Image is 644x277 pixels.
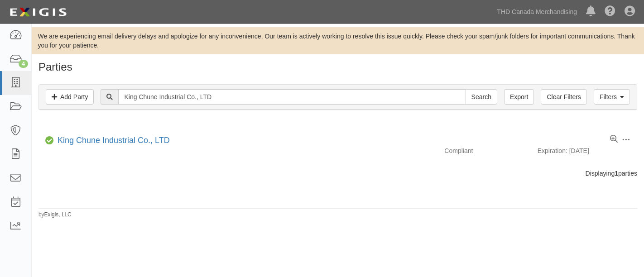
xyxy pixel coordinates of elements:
[54,135,170,147] div: King Chune Industrial Co., LTD
[605,6,615,17] i: Help Center - Complianz
[492,3,582,21] a: THD Canada Merchandising
[118,89,466,105] input: Search
[38,211,72,219] small: by
[437,146,537,155] div: Compliant
[615,170,618,177] b: 1
[19,60,28,68] div: 4
[38,61,637,73] h1: Parties
[32,32,644,50] div: We are experiencing email delivery delays and apologize for any inconvenience. Our team is active...
[32,169,644,178] div: Displaying parties
[504,89,534,105] a: Export
[44,211,72,218] a: Exigis, LLC
[610,135,618,144] a: View results summary
[7,4,69,20] img: logo-5460c22ac91f19d4615b14bd174203de0afe785f0fc80cf4dbbc73dc1793850b.png
[58,136,170,145] a: King Chune Industrial Co., LTD
[45,138,54,144] i: Compliant
[46,89,94,105] a: Add Party
[541,89,586,105] a: Clear Filters
[594,89,630,105] a: Filters
[538,146,637,155] div: Expiration: [DATE]
[466,89,497,105] input: Search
